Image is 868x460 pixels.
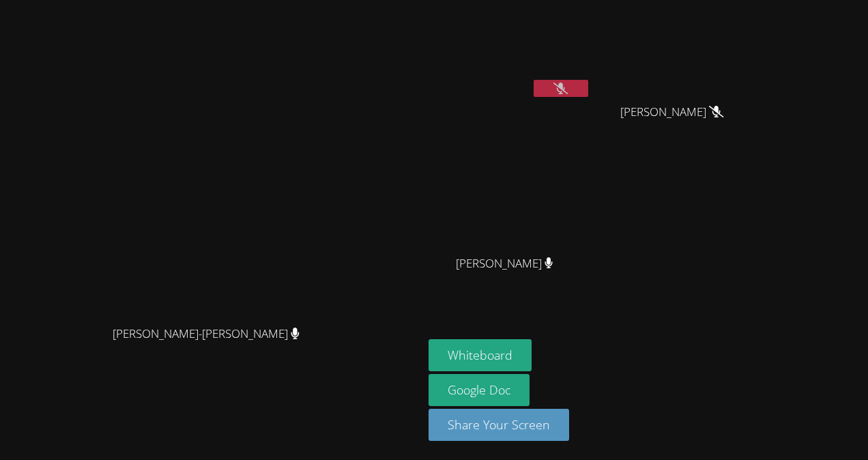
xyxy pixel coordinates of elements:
[620,102,723,122] span: [PERSON_NAME]
[429,374,530,406] a: Google Doc
[113,324,300,344] span: [PERSON_NAME]-[PERSON_NAME]
[456,254,553,274] span: [PERSON_NAME]
[429,339,532,371] button: Whiteboard
[429,409,569,441] button: Share Your Screen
